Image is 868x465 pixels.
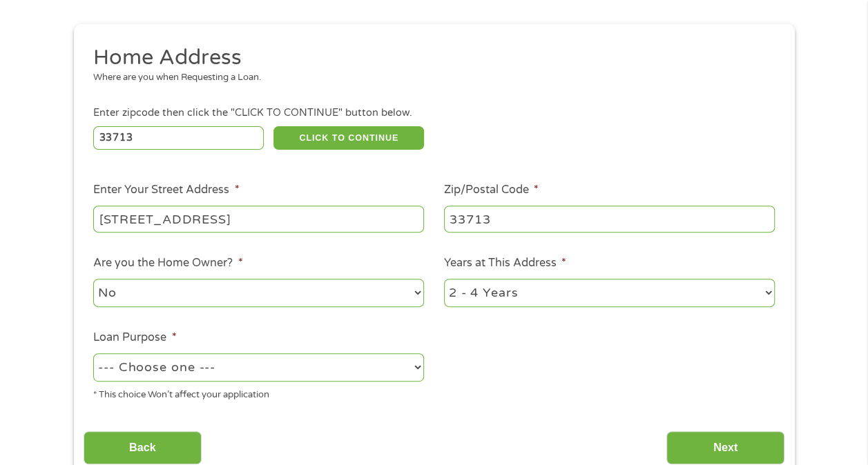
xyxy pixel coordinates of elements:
[93,384,424,402] div: * This choice Won’t affect your application
[93,44,764,72] h2: Home Address
[93,106,774,121] div: Enter zipcode then click the "CLICK TO CONTINUE" button below.
[93,256,242,270] label: Are you the Home Owner?
[93,330,176,345] label: Loan Purpose
[273,126,424,150] button: CLICK TO CONTINUE
[93,126,264,150] input: Enter Zipcode (e.g 01510)
[93,71,764,85] div: Where are you when Requesting a Loan.
[666,431,784,465] input: Next
[444,256,566,270] label: Years at This Address
[84,431,202,465] input: Back
[93,183,239,197] label: Enter Your Street Address
[93,206,424,232] input: 1 Main Street
[444,183,539,197] label: Zip/Postal Code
